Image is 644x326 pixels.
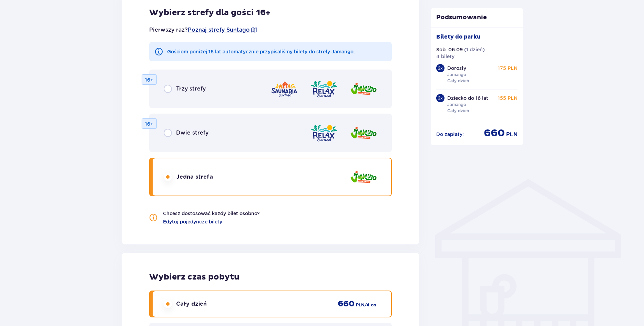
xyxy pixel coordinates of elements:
[447,102,466,108] p: Jamango
[270,79,298,99] img: zone logo
[350,123,377,143] img: zone logo
[436,53,454,60] p: 4 bilety
[310,79,338,99] img: zone logo
[176,129,208,137] p: Dwie strefy
[436,131,464,138] p: Do zapłaty :
[506,131,518,139] p: PLN
[338,299,355,309] p: 660
[498,65,518,72] p: 175 PLN
[145,76,153,83] p: 16+
[310,123,338,143] img: zone logo
[447,65,466,72] p: Dorosły
[356,302,365,308] p: PLN
[350,79,377,99] img: zone logo
[176,300,207,308] p: Cały dzień
[176,173,213,181] p: Jedna strefa
[484,127,505,140] p: 660
[188,26,250,34] a: Poznaj strefy Suntago
[149,272,392,282] p: Wybierz czas pobytu
[436,94,444,103] div: 2 x
[436,33,481,41] p: Bilety do parku
[447,78,469,84] p: Cały dzień
[464,46,485,53] p: ( 1 dzień )
[163,218,222,225] a: Edytuj pojedyncze bilety
[431,14,523,22] p: Podsumowanie
[436,64,444,73] div: 2 x
[167,48,355,55] p: Gościom poniżej 16 lat automatycznie przypisaliśmy bilety do strefy Jamango.
[149,26,257,34] p: Pierwszy raz?
[447,72,466,78] p: Jamango
[498,95,518,102] p: 155 PLN
[163,210,260,217] p: Chcesz dostosować każdy bilet osobno?
[447,108,469,114] p: Cały dzień
[176,85,206,93] p: Trzy strefy
[350,167,377,187] img: zone logo
[149,8,392,18] p: Wybierz strefy dla gości 16+
[145,120,153,127] p: 16+
[447,95,488,102] p: Dziecko do 16 lat
[365,302,377,308] p: / 4 os.
[436,46,463,53] p: Sob. 06.09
